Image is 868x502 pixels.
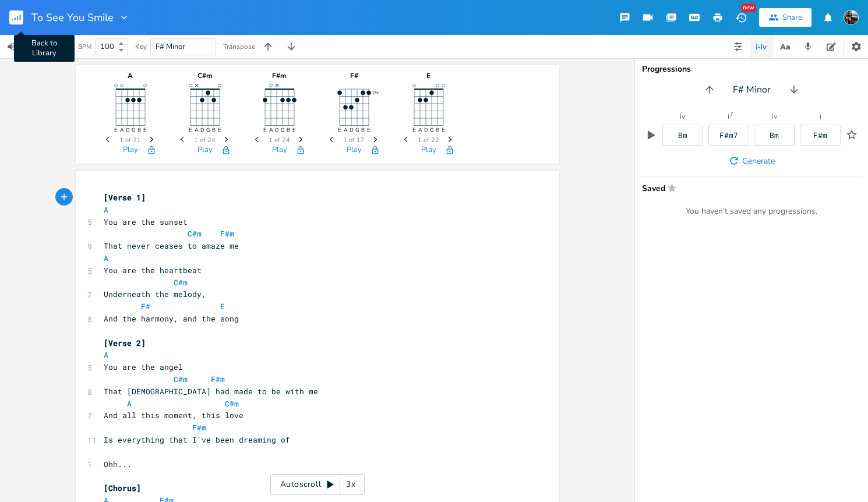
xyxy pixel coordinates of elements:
[813,132,827,139] div: F#m
[114,126,117,133] text: E
[729,7,753,28] button: New
[123,146,138,155] button: Play
[104,241,239,251] span: That never ceases to amaze me
[135,43,147,50] div: Key
[372,90,378,96] text: 2fr
[269,137,290,143] span: 1 of 24
[141,301,150,312] span: F#
[104,313,239,324] span: And the harmony, and the song
[325,72,383,79] div: F#
[195,80,199,90] text: ×
[250,72,309,79] div: F#m
[680,113,685,120] div: iv
[286,126,290,133] text: B
[820,113,821,120] div: i
[340,474,361,495] div: 3x
[174,374,188,384] span: C#m
[724,150,779,171] button: Generate
[104,386,318,397] span: That [DEMOGRAPHIC_DATA] had made to be with me
[361,126,364,133] text: B
[104,410,244,420] span: And all this moment, this love
[119,126,124,133] text: A
[429,126,433,133] text: G
[104,192,146,203] span: [Verse 1]
[292,126,295,133] text: E
[188,228,202,239] span: C#m
[343,137,365,143] span: 1 of 17
[343,126,347,133] text: A
[770,132,779,139] div: Bm
[642,183,854,192] span: Saved
[200,126,204,133] text: D
[337,126,340,133] text: E
[349,126,353,133] text: D
[194,137,216,143] span: 1 of 24
[730,111,733,117] sup: 7
[400,72,458,79] div: E
[9,3,33,31] button: Back to Library
[104,253,108,263] span: A
[188,126,191,133] text: E
[435,126,439,133] text: B
[104,217,188,227] span: You are the sunset
[104,289,206,299] span: Underneath the melody,
[104,338,146,348] span: [Verse 2]
[174,277,188,288] span: C#m
[211,374,225,384] span: F#m
[418,137,439,143] span: 1 of 22
[194,126,198,133] text: A
[728,113,729,120] div: i
[156,41,185,52] span: F# Minor
[412,126,415,133] text: E
[131,126,135,133] text: G
[197,146,213,155] button: Play
[642,206,861,217] div: You haven't saved any progressions.
[220,228,234,239] span: F#m
[176,72,234,79] div: C#m
[733,83,771,97] span: F# Minor
[274,126,278,133] text: D
[366,126,369,133] text: E
[263,126,266,133] text: E
[269,126,273,133] text: A
[31,12,114,23] span: To See You Smile
[137,126,140,133] text: B
[143,126,146,133] text: E
[742,155,775,167] span: Generate
[272,146,287,155] button: Play
[355,126,359,133] text: G
[104,483,141,493] span: [Chorus]
[424,126,428,133] text: D
[78,44,91,50] div: BPM
[104,349,108,360] span: A
[270,474,365,495] div: Autoscroll
[280,126,284,133] text: G
[225,398,239,409] span: C#m
[844,10,859,25] img: Michaell Bilon
[642,65,861,73] div: Progressions
[772,113,777,120] div: iv
[223,43,255,50] div: Transpose
[421,146,436,155] button: Play
[441,126,444,133] text: E
[192,422,206,433] span: F#m
[719,132,738,139] div: F#m7
[127,398,132,409] span: A
[782,12,802,23] div: Share
[678,132,687,139] div: Bm
[347,146,362,155] button: Play
[759,8,811,27] button: Share
[104,265,202,275] span: You are the heartbeat
[101,72,160,79] div: A
[104,434,290,445] span: Is everything that I've been dreaming of
[741,3,756,12] div: New
[104,362,183,372] span: You are the angel
[220,301,225,312] span: E
[418,126,422,133] text: A
[275,80,279,90] text: ×
[104,204,108,215] span: A
[104,459,132,469] span: Ohh...
[119,137,141,143] span: 1 of 21
[211,126,215,133] text: B
[125,126,129,133] text: D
